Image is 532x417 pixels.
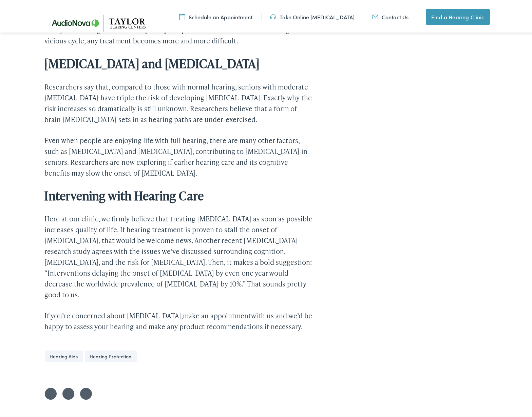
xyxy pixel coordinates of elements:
p: Even when people are enjoying life with full hearing, there are many other factors, such as [MEDI... [45,133,313,176]
a: Contact Us [372,11,408,19]
a: Schedule an Appointment [179,11,252,19]
a: Take Online [MEDICAL_DATA] [270,11,355,19]
a: Share on LinkedIn [80,386,92,398]
p: If you’re concerned about [MEDICAL_DATA], with us and we’d be happy to assess your hearing and ma... [45,308,313,330]
img: utility icon [270,11,276,19]
a: Share on Twitter [45,386,57,398]
p: Researchers say that, compared to those with normal hearing, seniors with moderate [MEDICAL_DATA]... [45,79,313,123]
a: make an appointment [183,309,251,318]
p: Here at our clinic, we firmly believe that treating [MEDICAL_DATA] as soon as possible increases ... [45,211,313,298]
img: utility icon [179,11,185,19]
a: Share on Facebook [62,386,74,398]
strong: Intervening with Hearing Care [45,185,204,202]
strong: [MEDICAL_DATA] and [MEDICAL_DATA] [45,53,260,70]
img: utility icon [372,11,378,19]
a: Find a Hearing Clinic [426,7,490,23]
a: Hearing Aids [45,349,83,360]
a: Hearing Protection [85,349,137,360]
